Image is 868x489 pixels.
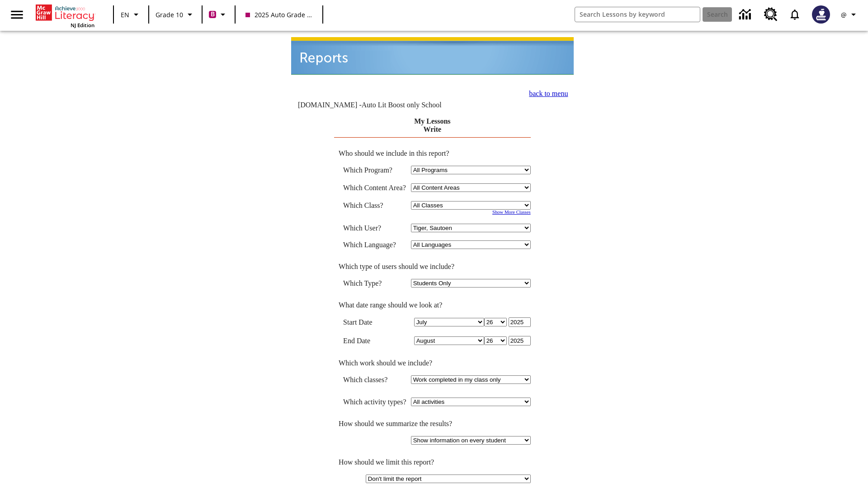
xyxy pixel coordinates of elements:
[343,336,406,345] td: End Date
[156,10,183,19] span: Grade 10
[334,420,531,428] td: How should we summarize the results?
[298,101,464,109] td: [DOMAIN_NAME] -
[36,3,94,29] div: Home
[334,458,531,466] td: How should we limit this report?
[343,201,406,210] td: Which Class?
[211,9,215,20] span: B
[812,5,830,24] img: Avatar
[245,10,312,19] span: 2025 Auto Grade 10
[291,37,574,75] img: header
[343,279,406,288] td: Which Type?
[759,2,783,27] a: Resource Center, Will open in new tab
[492,210,531,215] a: Show More Classes
[121,10,129,19] span: EN
[343,317,406,327] td: Start Date
[529,90,568,97] a: back to menu
[807,3,835,26] button: Select a new avatar
[205,6,232,23] button: Boost Class color is violet red. Change class color
[334,149,531,158] td: Who should we include in this report?
[575,7,700,22] input: search field
[343,224,406,232] td: Which User?
[4,1,30,28] button: Open side menu
[343,184,406,192] nobr: Which Content Area?
[334,301,531,309] td: What date range should we look at?
[343,166,406,174] td: Which Program?
[362,101,442,109] nobr: Auto Lit Boost only School
[783,3,807,26] a: Notifications
[734,2,759,27] a: Data Center
[71,22,94,29] span: NJ Edition
[343,375,406,384] td: Which classes?
[835,6,864,23] button: Profile/Settings
[343,398,406,406] td: Which activity types?
[343,240,406,249] td: Which Language?
[841,10,847,19] span: @
[334,263,531,271] td: Which type of users should we include?
[414,117,450,133] a: My Lessons Write
[117,6,146,23] button: Language: EN, Select a language
[152,6,199,23] button: Grade: Grade 10, Select a grade
[334,359,531,367] td: Which work should we include?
